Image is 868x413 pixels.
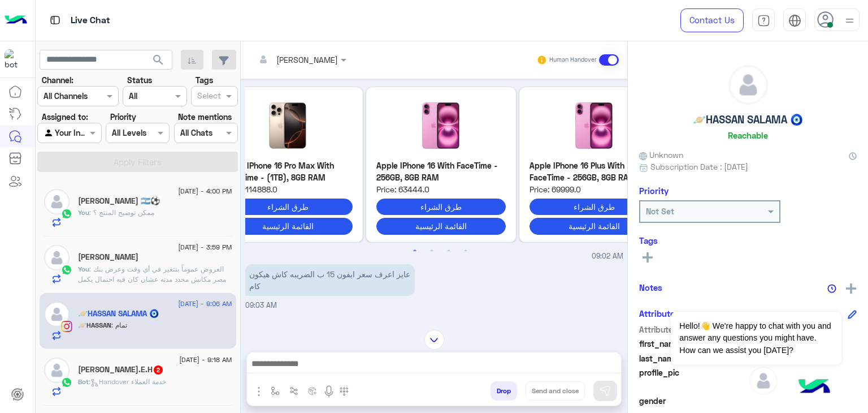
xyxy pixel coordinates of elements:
[78,265,226,294] span: العروض عموماً بتتغير في أي وقت وعرض بنك مصر مكانش محدد مدته عشان كان فيه احتمال يكمل معانا ، بس ل...
[592,251,623,262] span: 09:02 AM
[322,385,336,398] img: send voice note
[526,381,585,401] button: Send and close
[178,111,232,123] label: Note mentions
[729,66,767,104] img: defaultAdmin.png
[78,309,159,319] h5: 🪐HASSAN SALAMA 🧿
[639,149,683,161] span: Unknown
[223,218,353,234] button: القائمة الرئيسية
[639,324,747,335] span: Attribute Name
[693,113,803,126] h5: 🪐HASSAN SALAMA 🧿
[223,183,353,195] span: Price: 114888.0
[424,330,444,350] img: scroll
[78,321,111,329] span: 🪐HASSAN
[795,368,834,407] img: hulul-logo.png
[61,264,72,276] img: WhatsApp
[111,321,127,329] span: تمام
[44,358,70,383] img: defaultAdmin.png
[37,152,238,172] button: Apply Filters
[78,377,89,386] span: Bot
[308,386,317,395] img: create order
[285,381,303,400] button: Trigger scenario
[196,74,213,86] label: Tags
[61,377,72,388] img: WhatsApp
[671,312,841,365] span: Hello!👋 We're happy to chat with you and answer any questions you might have. How can we assist y...
[491,381,517,401] button: Drop
[376,218,506,234] button: القائمة الرئيسية
[650,161,748,173] span: Subscription Date : [DATE]
[639,235,857,246] h6: Tags
[42,74,73,86] label: Channel:
[42,111,88,123] label: Assigned to:
[409,246,420,257] button: 1 of 2
[178,299,232,309] span: [DATE] - 9:06 AM
[245,264,415,296] p: 2/9/2025, 9:03 AM
[89,377,166,386] span: : Handover خدمة العملاء
[223,97,353,154] img: Apple-IPhone-16-Pro-Max-With-FaceTime-1TB-8GB-RAM_Apple_21951_1.jpeg
[154,365,163,375] span: 2
[223,199,353,215] button: طرق الشراء
[89,208,154,217] span: ممكن توضيح المنتج ؟
[639,367,747,393] span: profile_pic
[61,208,72,220] img: WhatsApp
[179,355,232,365] span: [DATE] - 9:18 AM
[196,89,221,104] div: Select
[271,386,280,395] img: select flow
[289,386,298,395] img: Trigger scenario
[48,13,62,27] img: tab
[340,387,349,396] img: make a call
[827,284,836,293] img: notes
[600,385,611,397] img: send message
[460,246,471,257] button: 4 of 2
[61,321,72,332] img: Instagram
[639,186,669,196] h6: Priority
[245,301,277,309] span: 09:03 AM
[44,245,70,270] img: defaultAdmin.png
[145,50,172,74] button: search
[639,338,747,350] span: first_name
[71,13,110,28] p: Live Chat
[530,218,659,234] button: القائمة الرئيسية
[749,367,778,395] img: defaultAdmin.png
[426,246,437,257] button: 2 of 2
[178,186,232,196] span: [DATE] - 4:00 PM
[376,183,506,195] span: Price: 63444.0
[178,242,232,252] span: [DATE] - 3:59 PM
[749,395,857,407] span: null
[788,14,801,27] img: tab
[151,53,165,67] span: search
[530,160,659,184] p: Apple IPhone 16 Plus With FaceTime - 256GB, 8GB RAM
[728,130,768,140] h6: Reachable
[639,308,679,319] h6: Attributes
[680,8,744,32] a: Contact Us
[752,8,775,32] a: tab
[530,183,659,195] span: Price: 69999.0
[5,49,25,70] img: 1403182699927242
[78,208,89,217] span: You
[376,199,506,215] button: طرق الشراء
[223,160,353,184] p: Apple IPhone 16 Pro Max With FaceTime - (1TB), 8GB RAM
[530,97,659,154] img: Apple-IPhone-16-Plus-With-FaceTime-256GB-8GB-RAM_Apple_22117_1.jpeg
[843,14,857,28] img: profile
[303,381,322,400] button: create order
[78,252,138,262] h5: Ahmed Khaled
[78,196,160,206] h5: yassin Messi 🇦🇷⚽
[639,395,747,407] span: gender
[530,199,659,215] button: طرق الشراء
[78,265,89,273] span: You
[376,97,506,154] img: Apple-IPhone-16-With-FaceTime-256GB-8GB-RAM_Apple_22118_1.jpeg
[78,365,164,375] h5: Ali.E.H
[443,246,454,257] button: 3 of 2
[639,352,747,364] span: last_name
[245,71,277,79] span: 09:02 AM
[44,189,70,214] img: defaultAdmin.png
[266,381,285,400] button: select flow
[44,302,70,327] img: defaultAdmin.png
[5,8,27,32] img: Logo
[846,283,856,294] img: add
[549,55,597,64] small: Human Handover
[127,74,152,86] label: Status
[110,111,136,123] label: Priority
[376,160,506,184] p: Apple IPhone 16 With FaceTime - 256GB, 8GB RAM
[639,282,662,292] h6: Notes
[252,385,266,398] img: send attachment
